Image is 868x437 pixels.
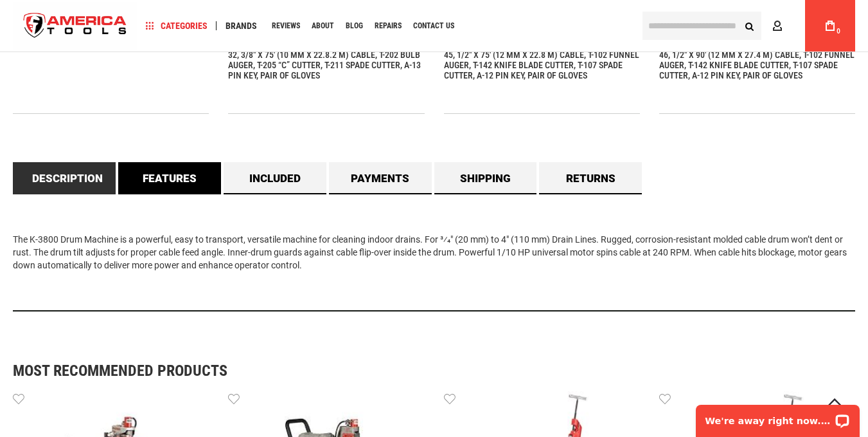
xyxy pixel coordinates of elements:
a: store logo [13,2,137,50]
a: Description [13,162,116,194]
a: Blog [340,17,369,35]
span: Repairs [375,22,402,30]
a: RIDGID 53117 K-3800 MACHINE WITH STD. EQUIP: C-32, 3/8" X 75' (10 MM X 22.8.2 M) CABLE, T-202 BUL... [228,39,424,80]
a: RIDGID 53127 K-3800 MACHINE WITH STD. EQUIP: C-46, 1/2" X 90' (12 MM X 27.4 M) CABLE, T-102 FUNNE... [659,39,855,80]
a: Categories [140,17,213,35]
strong: Most Recommended Products [13,363,810,378]
a: Brands [220,17,263,35]
span: Categories [146,21,208,30]
span: Contact Us [413,22,454,30]
a: Features [118,162,221,194]
span: Blog [346,22,363,30]
img: America Tools [13,2,137,50]
a: Payments [329,162,432,194]
a: Repairs [369,17,407,35]
a: Included [224,162,326,194]
div: The K-3800 Drum Machine is a powerful, easy to transport, versatile machine for cleaning indoor d... [13,194,855,311]
a: Shipping [434,162,537,194]
iframe: LiveChat chat widget [687,396,868,437]
span: Reviews [272,22,300,30]
button: Search [737,14,761,38]
a: Reviews [266,17,306,35]
a: Returns [539,162,642,194]
span: 0 [837,28,840,35]
a: RIDGID 53122K-3800 MACHINE WITH STD. EQUIP: C-45, 1/2" X 75' (12 MM X 22.8 M) CABLE, T-102 FUNNEL... [444,39,640,80]
span: Brands [226,21,257,30]
a: Contact Us [407,17,460,35]
a: About [306,17,340,35]
span: About [312,22,334,30]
